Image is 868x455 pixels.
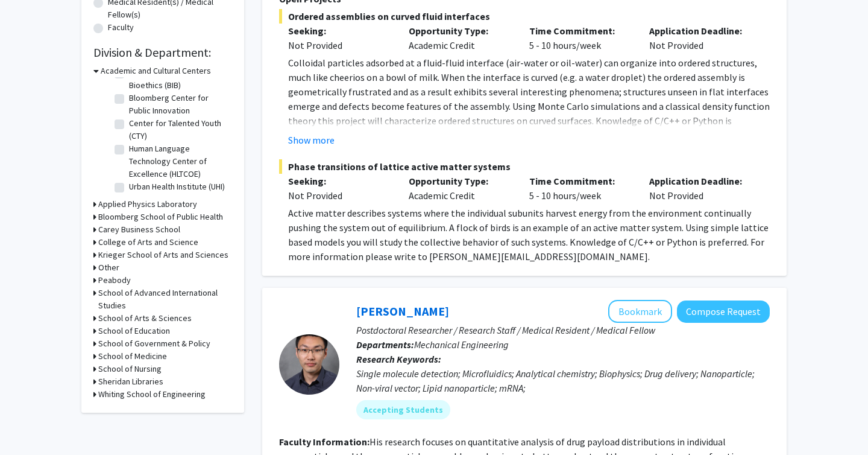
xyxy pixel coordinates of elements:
[98,236,198,249] h3: College of Arts and Science
[288,24,391,38] p: Seeking:
[279,9,770,24] span: Ordered assemblies on curved fluid interfaces
[356,304,449,319] a: [PERSON_NAME]
[400,174,520,203] div: Academic Credit
[356,339,414,351] b: Departments:
[409,174,511,188] p: Opportunity Type:
[129,66,229,92] label: Berman Institute of Bioethics (BIB)
[649,24,752,38] p: Application Deadline:
[98,287,232,312] h3: School of Advanced International Studies
[98,363,162,375] h3: School of Nursing
[414,339,509,351] span: Mechanical Engineering
[98,261,119,274] h3: Other
[356,353,441,365] b: Research Keywords:
[98,350,167,363] h3: School of Medicine
[608,300,672,323] button: Add Sixuan Li to Bookmarks
[9,401,51,446] iframe: Chat
[640,174,761,203] div: Not Provided
[129,142,229,180] label: Human Language Technology Center of Excellence (HLTCOE)
[129,92,229,117] label: Bloomberg Center for Public Innovation
[98,325,170,337] h3: School of Education
[108,21,134,34] label: Faculty
[98,375,163,388] h3: Sheridan Libraries
[279,436,370,448] b: Faculty Information:
[98,337,210,350] h3: School of Government & Policy
[101,65,211,77] h3: Academic and Cultural Centers
[129,180,225,193] label: Urban Health Institute (UHI)
[98,211,223,223] h3: Bloomberg School of Public Health
[279,159,770,174] span: Phase transitions of lattice active matter systems
[288,38,391,52] div: Not Provided
[98,388,206,401] h3: Whiting School of Engineering
[356,400,450,419] mat-chip: Accepting Students
[409,24,511,38] p: Opportunity Type:
[98,249,228,261] h3: Krieger School of Arts and Sciences
[98,312,192,325] h3: School of Arts & Sciences
[288,188,391,203] div: Not Provided
[288,56,770,142] p: Colloidal particles adsorbed at a fluid-fluid interface (air-water or oil-water) can organize int...
[356,366,770,395] div: Single molecule detection; Microfluidics; Analytical chemistry; Biophysics; Drug delivery; Nanopa...
[640,24,761,52] div: Not Provided
[93,45,232,60] h2: Division & Department:
[98,223,180,236] h3: Carey Business School
[288,174,391,188] p: Seeking:
[520,174,641,203] div: 5 - 10 hours/week
[98,274,131,287] h3: Peabody
[529,174,632,188] p: Time Commitment:
[677,301,770,323] button: Compose Request to Sixuan Li
[529,24,632,38] p: Time Commitment:
[288,133,335,147] button: Show more
[649,174,752,188] p: Application Deadline:
[400,24,520,52] div: Academic Credit
[129,117,229,142] label: Center for Talented Youth (CTY)
[356,323,770,337] p: Postdoctoral Researcher / Research Staff / Medical Resident / Medical Fellow
[98,198,197,211] h3: Applied Physics Laboratory
[520,24,641,52] div: 5 - 10 hours/week
[288,206,770,264] p: Active matter describes systems where the individual subunits harvest energy from the environment...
